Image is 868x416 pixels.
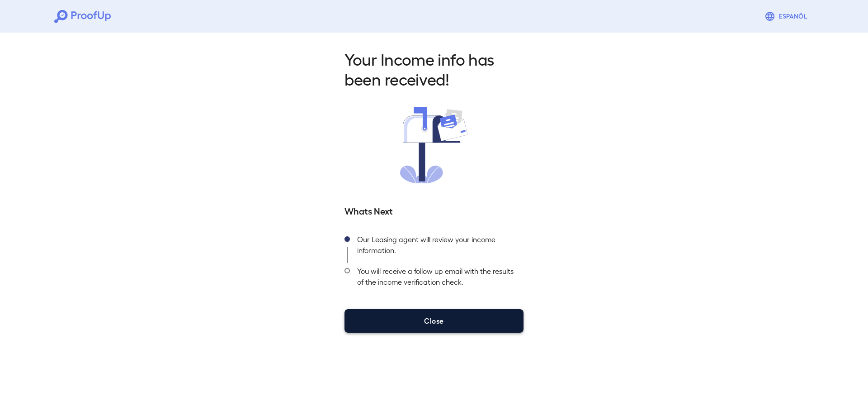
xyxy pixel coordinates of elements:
[350,231,524,263] div: Our Leasing agent will review your income information.
[344,49,524,89] h2: Your Income info has been received!
[350,263,524,295] div: You will receive a follow up email with the results of the income verification check.
[344,309,524,333] button: Close
[400,107,468,183] img: received.svg
[344,204,524,217] h5: Whats Next
[761,7,814,25] button: Espanõl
